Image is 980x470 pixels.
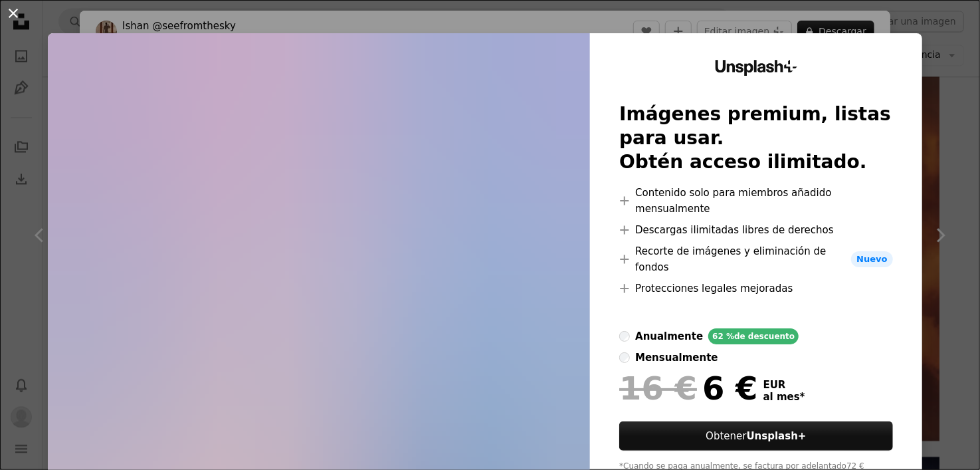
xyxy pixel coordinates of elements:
input: mensualmente [619,352,630,363]
div: 62 % de descuento [708,328,799,344]
li: Contenido solo para miembros añadido mensualmente [619,185,893,217]
span: 16 € [619,371,697,406]
span: Nuevo [851,251,892,267]
li: Protecciones legales mejoradas [619,281,893,296]
input: anualmente62 %de descuento [619,331,630,342]
strong: Unsplash+ [747,430,807,442]
span: EUR [763,379,805,391]
li: Recorte de imágenes y eliminación de fondos [619,243,893,275]
a: ObtenerUnsplash+ [619,421,893,451]
div: anualmente [635,328,703,344]
div: mensualmente [635,350,718,366]
div: 6 € [619,371,757,406]
span: al mes * [763,391,805,403]
li: Descargas ilimitadas libres de derechos [619,222,893,238]
h2: Imágenes premium, listas para usar. Obtén acceso ilimitado. [619,102,893,174]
